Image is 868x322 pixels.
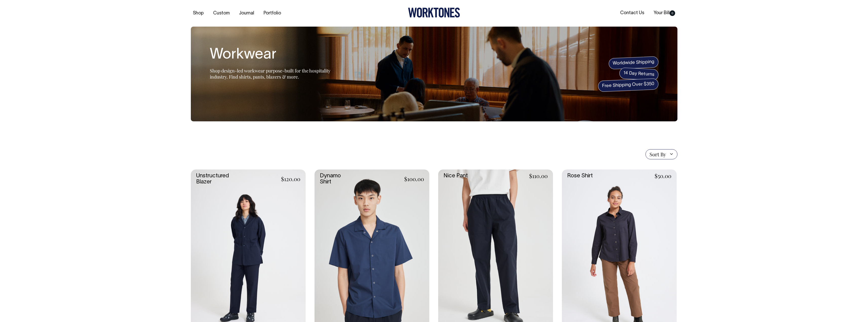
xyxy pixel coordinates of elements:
[262,9,283,17] a: Portfolio
[211,9,232,17] a: Custom
[598,78,659,92] span: Free Shipping Over $350
[237,9,256,17] a: Journal
[619,67,658,81] span: 14 Day Returns
[191,9,206,17] a: Shop
[618,9,646,17] a: Contact Us
[210,68,330,80] span: Shop design-led workwear purpose-built for the hospitality industry. Find shirts, pants, blazers ...
[608,56,659,69] span: Worldwide Shipping
[210,47,337,63] h1: Workwear
[670,10,675,16] span: 0
[652,9,677,17] a: Your Bill0
[650,151,666,157] span: Sort By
